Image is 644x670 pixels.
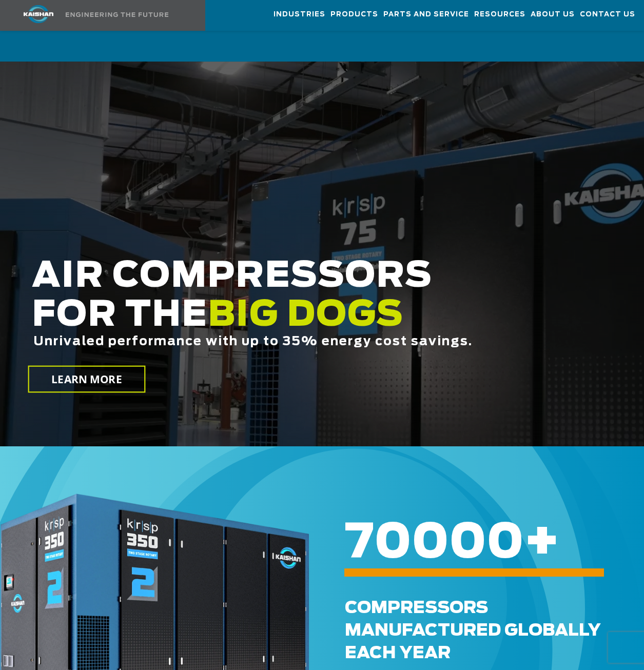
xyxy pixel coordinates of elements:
h2: AIR COMPRESSORS FOR THE [32,257,513,381]
a: Contact Us [580,1,635,28]
span: LEARN MORE [52,372,123,387]
a: Industries [274,1,325,28]
h6: + [345,536,618,550]
span: BIG DOGS [208,298,404,333]
span: 70000 [345,520,524,567]
span: About Us [531,9,575,21]
img: Engineering the future [66,12,168,17]
a: About Us [531,1,575,28]
span: Industries [274,9,325,21]
span: Parts and Service [383,9,469,21]
a: Products [330,1,378,28]
span: Products [330,9,378,21]
span: Resources [474,9,525,21]
a: LEARN MORE [28,366,146,393]
a: Parts and Service [383,1,469,28]
span: Unrivaled performance with up to 35% energy cost savings. [33,336,473,348]
span: Contact Us [580,9,635,21]
a: Resources [474,1,525,28]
